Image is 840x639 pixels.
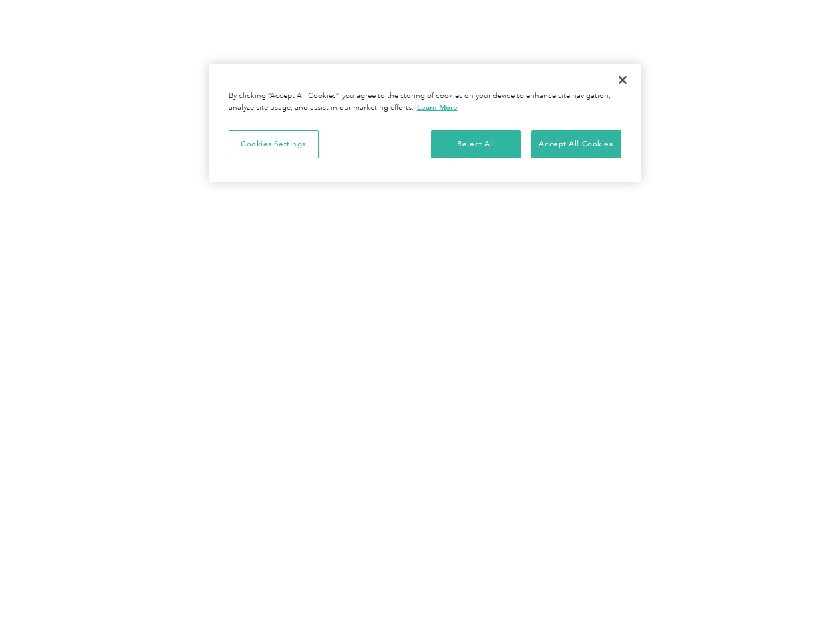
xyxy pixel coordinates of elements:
a: More information about your privacy, opens in a new tab [417,103,458,112]
button: Close [608,65,637,95]
button: Reject All [431,130,521,158]
button: Cookies Settings [229,130,319,158]
div: Cookie banner [209,64,641,182]
div: By clicking “Accept All Cookies”, you agree to the storing of cookies on your device to enhance s... [229,91,621,114]
button: Accept All Cookies [531,130,621,158]
div: Privacy [209,64,641,182]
